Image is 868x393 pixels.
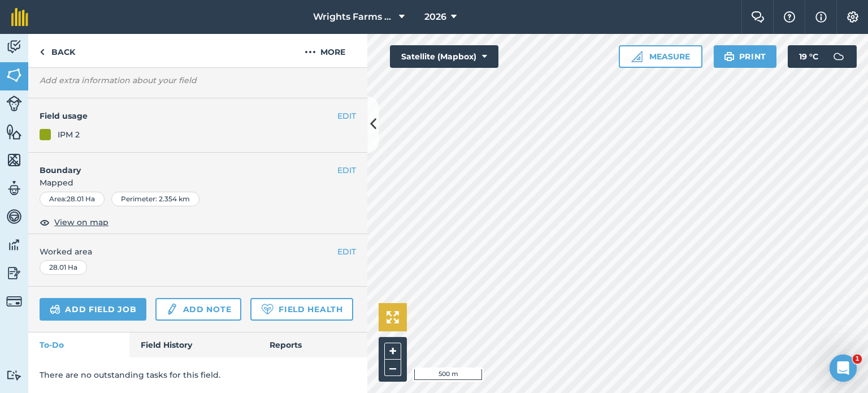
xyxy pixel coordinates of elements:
button: More [283,34,367,67]
span: 19 ° C [799,45,818,68]
img: svg+xml;base64,PHN2ZyB4bWxucz0iaHR0cDovL3d3dy53My5vcmcvMjAwMC9zdmciIHdpZHRoPSI5IiBoZWlnaHQ9IjI0Ii... [40,45,45,59]
button: EDIT [337,164,356,176]
img: svg+xml;base64,PHN2ZyB4bWxucz0iaHR0cDovL3d3dy53My5vcmcvMjAwMC9zdmciIHdpZHRoPSIxNyIgaGVpZ2h0PSIxNy... [815,10,827,24]
img: svg+xml;base64,PD94bWwgdmVyc2lvbj0iMS4wIiBlbmNvZGluZz0idXRmLTgiPz4KPCEtLSBHZW5lcmF0b3I6IEFkb2JlIE... [6,38,22,55]
button: EDIT [337,245,356,258]
em: Add extra information about your field [40,75,197,85]
img: svg+xml;base64,PD94bWwgdmVyc2lvbj0iMS4wIiBlbmNvZGluZz0idXRmLTgiPz4KPCEtLSBHZW5lcmF0b3I6IEFkb2JlIE... [6,265,22,282]
img: svg+xml;base64,PHN2ZyB4bWxucz0iaHR0cDovL3d3dy53My5vcmcvMjAwMC9zdmciIHdpZHRoPSI1NiIgaGVpZ2h0PSI2MC... [6,67,22,84]
img: svg+xml;base64,PHN2ZyB4bWxucz0iaHR0cDovL3d3dy53My5vcmcvMjAwMC9zdmciIHdpZHRoPSI1NiIgaGVpZ2h0PSI2MC... [6,152,22,169]
div: Area : 28.01 Ha [40,192,105,206]
p: There are no outstanding tasks for this field. [40,369,356,381]
img: svg+xml;base64,PD94bWwgdmVyc2lvbj0iMS4wIiBlbmNvZGluZz0idXRmLTgiPz4KPCEtLSBHZW5lcmF0b3I6IEFkb2JlIE... [6,236,22,253]
img: svg+xml;base64,PD94bWwgdmVyc2lvbj0iMS4wIiBlbmNvZGluZz0idXRmLTgiPz4KPCEtLSBHZW5lcmF0b3I6IEFkb2JlIE... [6,293,22,309]
a: Field Health [250,298,353,321]
a: Add field job [40,298,146,321]
a: To-Do [28,332,129,357]
button: View on map [40,215,108,229]
img: svg+xml;base64,PD94bWwgdmVyc2lvbj0iMS4wIiBlbmNvZGluZz0idXRmLTgiPz4KPCEtLSBHZW5lcmF0b3I6IEFkb2JlIE... [6,370,22,381]
a: Field History [129,332,258,357]
img: svg+xml;base64,PD94bWwgdmVyc2lvbj0iMS4wIiBlbmNvZGluZz0idXRmLTgiPz4KPCEtLSBHZW5lcmF0b3I6IEFkb2JlIE... [166,303,178,316]
a: Reports [258,332,367,357]
img: svg+xml;base64,PHN2ZyB4bWxucz0iaHR0cDovL3d3dy53My5vcmcvMjAwMC9zdmciIHdpZHRoPSIxOCIgaGVpZ2h0PSIyNC... [40,215,50,229]
span: 2026 [424,10,446,24]
div: 28.01 Ha [40,260,87,275]
img: Two speech bubbles overlapping with the left bubble in the forefront [751,11,765,23]
img: svg+xml;base64,PHN2ZyB4bWxucz0iaHR0cDovL3d3dy53My5vcmcvMjAwMC9zdmciIHdpZHRoPSI1NiIgaGVpZ2h0PSI2MC... [6,123,22,140]
img: Ruler icon [631,51,643,62]
div: IPM 2 [58,128,80,141]
img: Four arrows, one pointing top left, one top right, one bottom right and the last bottom left [387,311,399,323]
span: 1 [853,355,862,364]
span: Wrights Farms Contracting [313,10,394,24]
img: fieldmargin Logo [11,8,28,26]
a: Add note [155,298,241,321]
img: svg+xml;base64,PD94bWwgdmVyc2lvbj0iMS4wIiBlbmNvZGluZz0idXRmLTgiPz4KPCEtLSBHZW5lcmF0b3I6IEFkb2JlIE... [6,96,22,111]
a: Back [28,34,86,67]
img: svg+xml;base64,PHN2ZyB4bWxucz0iaHR0cDovL3d3dy53My5vcmcvMjAwMC9zdmciIHdpZHRoPSIyMCIgaGVpZ2h0PSIyNC... [305,45,316,59]
img: A question mark icon [783,11,796,23]
button: Measure [619,45,702,68]
button: + [384,343,401,360]
img: svg+xml;base64,PD94bWwgdmVyc2lvbj0iMS4wIiBlbmNvZGluZz0idXRmLTgiPz4KPCEtLSBHZW5lcmF0b3I6IEFkb2JlIE... [50,303,60,316]
span: View on map [54,216,108,228]
h4: Boundary [28,153,337,176]
button: Print [714,45,777,68]
button: Satellite (Mapbox) [390,45,498,68]
img: svg+xml;base64,PD94bWwgdmVyc2lvbj0iMS4wIiBlbmNvZGluZz0idXRmLTgiPz4KPCEtLSBHZW5lcmF0b3I6IEFkb2JlIE... [6,180,22,197]
span: Worked area [40,245,356,258]
span: Mapped [28,176,367,189]
img: svg+xml;base64,PHN2ZyB4bWxucz0iaHR0cDovL3d3dy53My5vcmcvMjAwMC9zdmciIHdpZHRoPSIxOSIgaGVpZ2h0PSIyNC... [724,50,735,63]
button: EDIT [337,110,356,122]
button: – [384,360,401,376]
h4: Field usage [40,110,337,122]
img: A cog icon [846,11,860,23]
iframe: Intercom live chat [830,355,857,382]
img: svg+xml;base64,PD94bWwgdmVyc2lvbj0iMS4wIiBlbmNvZGluZz0idXRmLTgiPz4KPCEtLSBHZW5lcmF0b3I6IEFkb2JlIE... [827,45,850,68]
div: Perimeter : 2.354 km [111,192,199,206]
img: svg+xml;base64,PD94bWwgdmVyc2lvbj0iMS4wIiBlbmNvZGluZz0idXRmLTgiPz4KPCEtLSBHZW5lcmF0b3I6IEFkb2JlIE... [6,208,22,225]
button: 19 °C [788,45,857,68]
